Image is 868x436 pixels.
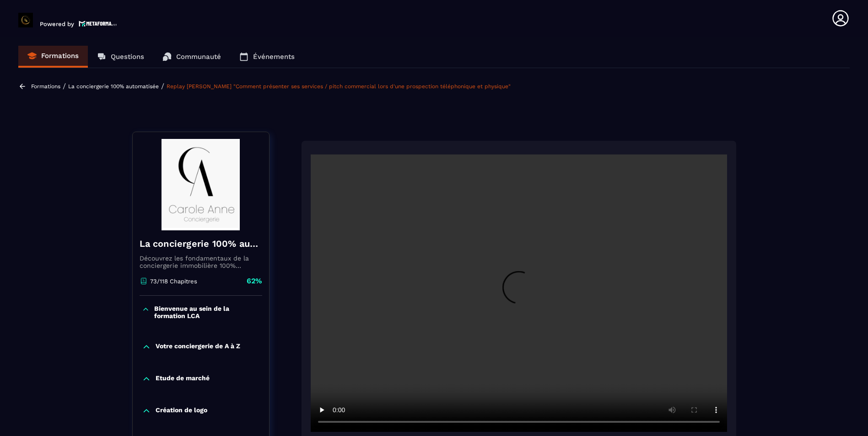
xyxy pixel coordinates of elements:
p: Votre conciergerie de A à Z [156,342,240,351]
span: / [161,82,164,90]
a: Formations [18,46,88,68]
a: Formations [31,83,60,90]
p: Bienvenue au sein de la formation LCA [154,305,260,319]
p: Communauté [176,53,221,61]
p: Événements [253,53,295,61]
a: Événements [230,46,304,68]
p: Questions [111,53,144,61]
img: banner [140,139,262,230]
p: Découvrez les fondamentaux de la conciergerie immobilière 100% automatisée. Cette formation est c... [140,255,262,269]
a: Questions [88,46,153,68]
a: La conciergerie 100% automatisée [68,83,159,90]
span: / [63,82,66,90]
a: Communauté [153,46,230,68]
p: Etude de marché [156,374,210,383]
img: logo [79,20,117,27]
h4: La conciergerie 100% automatisée [140,237,262,250]
p: 73/118 Chapitres [150,278,197,285]
p: Création de logo [156,406,207,415]
p: Formations [41,52,79,60]
img: logo-branding [18,13,33,27]
p: 62% [247,276,262,286]
p: Powered by [40,21,74,27]
a: Replay [PERSON_NAME] "Comment présenter ses services / pitch commercial lors d'une prospection té... [167,83,511,90]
